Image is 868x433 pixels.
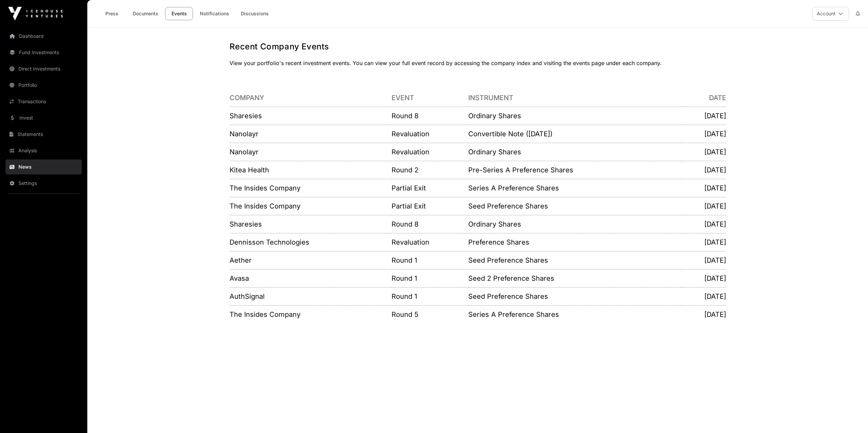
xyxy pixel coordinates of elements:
p: Revaluation [392,237,468,247]
p: Revaluation [392,147,468,157]
p: [DATE] [682,201,726,211]
a: Sharesies [230,112,262,120]
a: Aether [230,256,252,264]
iframe: Chat Widget [834,400,868,433]
p: [DATE] [682,274,726,283]
p: Seed 2 Preference Shares [468,274,681,283]
a: Fund Investments [5,45,82,60]
a: Kitea Health [230,166,269,174]
p: Ordinary Shares [468,147,681,157]
p: Seed Preference Shares [468,256,681,265]
th: Instrument [468,89,681,107]
p: Revaluation [392,129,468,139]
a: Settings [5,176,82,191]
a: Direct Investments [5,61,82,76]
p: Preference Shares [468,237,681,247]
a: The Insides Company [230,202,300,210]
p: Series A Preference Shares [468,310,681,319]
p: View your portfolio's recent investment events. You can view your full event record by accessing ... [230,59,726,67]
p: Seed Preference Shares [468,292,681,301]
a: Portfolio [5,78,82,93]
a: News [5,159,82,174]
p: [DATE] [682,310,726,319]
p: Ordinary Shares [468,111,681,121]
a: Dashboard [5,29,82,44]
a: Dennisson Technologies [230,238,309,246]
h1: Recent Company Events [230,41,726,52]
p: [DATE] [682,129,726,139]
a: Press [98,7,126,20]
p: Pre-Series A Preference Shares [468,165,681,175]
a: Statements [5,127,82,142]
p: [DATE] [682,237,726,247]
a: Notifications [195,7,234,20]
a: The Insides Company [230,310,300,319]
p: Round 2 [392,165,468,175]
a: Avasa [230,274,249,282]
a: AuthSignal [230,292,265,300]
p: [DATE] [682,165,726,175]
p: Partial Exit [392,201,468,211]
a: Discussions [236,7,273,20]
p: Round 8 [392,219,468,229]
p: Round 1 [392,256,468,265]
th: Company [230,89,392,107]
a: Events [165,7,193,20]
p: Partial Exit [392,183,468,193]
a: Invest [5,110,82,125]
a: Transactions [5,94,82,109]
img: Icehouse Ventures Logo [8,7,63,20]
p: [DATE] [682,292,726,301]
a: Nanolayr [230,130,259,138]
p: [DATE] [682,219,726,229]
p: Round 1 [392,292,468,301]
p: Round 1 [392,274,468,283]
a: Nanolayr [230,148,259,156]
p: Convertible Note ([DATE]) [468,129,681,139]
p: [DATE] [682,147,726,157]
th: Date [682,89,726,107]
p: [DATE] [682,183,726,193]
a: Analysis [5,143,82,158]
a: Documents [128,7,163,20]
button: Account [812,7,849,20]
th: Event [392,89,468,107]
p: Ordinary Shares [468,219,681,229]
p: Round 5 [392,310,468,319]
p: [DATE] [682,256,726,265]
p: Series A Preference Shares [468,183,681,193]
a: Sharesies [230,220,262,228]
p: [DATE] [682,111,726,121]
a: The Insides Company [230,184,300,192]
p: Round 8 [392,111,468,121]
p: Seed Preference Shares [468,201,681,211]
